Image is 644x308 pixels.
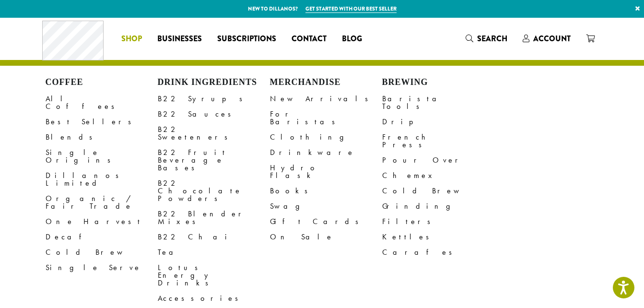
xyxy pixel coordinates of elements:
[46,145,158,168] a: Single Origins
[382,153,494,168] a: Pour Over
[46,214,158,229] a: One Harvest
[270,229,382,245] a: On Sale
[382,130,494,153] a: French Press
[158,291,270,306] a: Accessories
[158,77,270,88] h4: Drink Ingredients
[46,114,158,130] a: Best Sellers
[382,114,494,130] a: Drip
[46,91,158,114] a: All Coffees
[533,33,571,44] span: Account
[382,168,494,183] a: Chemex
[46,168,158,191] a: Dillanos Limited
[158,145,270,176] a: B22 Fruit Beverage Bases
[46,260,158,275] a: Single Serve
[342,33,362,45] span: Blog
[158,176,270,206] a: B22 Chocolate Powders
[158,229,270,245] a: B22 Chai
[46,245,158,260] a: Cold Brew
[121,33,142,45] span: Shop
[382,199,494,214] a: Grinding
[292,33,327,45] span: Contact
[270,145,382,160] a: Drinkware
[270,130,382,145] a: Clothing
[382,183,494,199] a: Cold Brew
[158,260,270,291] a: Lotus Energy Drinks
[270,160,382,183] a: Hydro Flask
[157,33,202,45] span: Businesses
[382,91,494,114] a: Barista Tools
[270,91,382,107] a: New Arrivals
[270,77,382,88] h4: Merchandise
[477,33,507,44] span: Search
[158,91,270,107] a: B22 Syrups
[46,77,158,88] h4: Coffee
[270,199,382,214] a: Swag
[270,107,382,130] a: For Baristas
[158,206,270,229] a: B22 Blender Mixes
[458,31,515,47] a: Search
[158,107,270,122] a: B22 Sauces
[305,5,397,13] a: Get started with our best seller
[46,130,158,145] a: Blends
[217,33,276,45] span: Subscriptions
[46,191,158,214] a: Organic / Fair Trade
[114,31,150,47] a: Shop
[46,229,158,245] a: Decaf
[270,214,382,229] a: Gift Cards
[382,245,494,260] a: Carafes
[382,229,494,245] a: Kettles
[270,183,382,199] a: Books
[158,122,270,145] a: B22 Sweeteners
[382,214,494,229] a: Filters
[382,77,494,88] h4: Brewing
[158,245,270,260] a: Tea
